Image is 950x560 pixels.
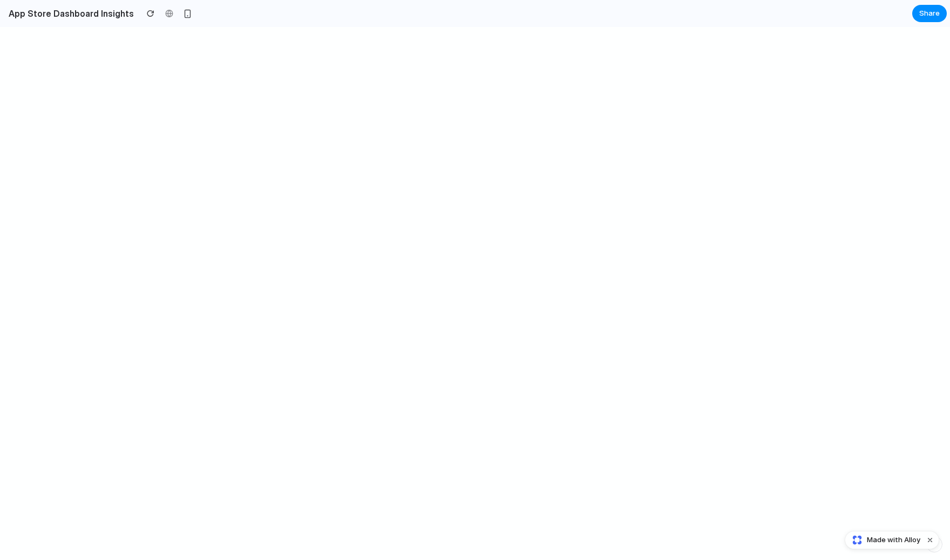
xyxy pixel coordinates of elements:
button: Dismiss watermark [924,534,937,547]
button: Share [912,5,947,22]
span: Made with Alloy [867,535,920,545]
span: Share [919,8,940,19]
a: Made with Alloy [845,535,921,545]
h2: App Store Dashboard Insights [4,7,134,20]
